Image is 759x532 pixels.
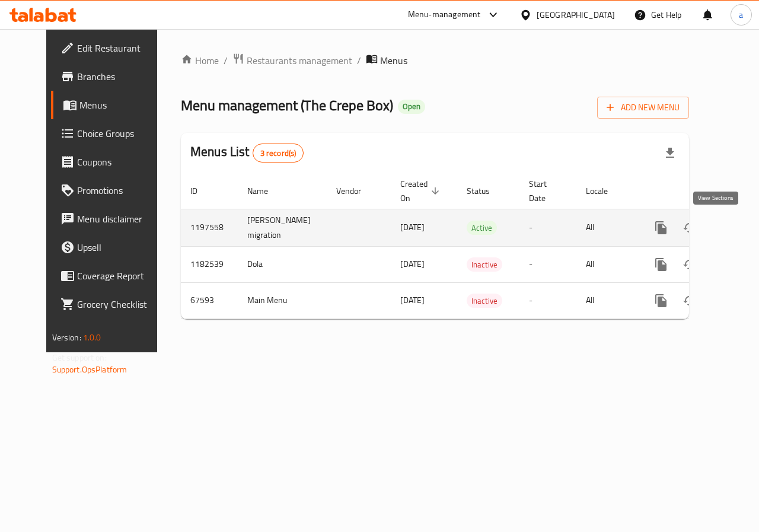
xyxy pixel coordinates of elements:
span: Promotions [77,183,164,197]
td: All [576,209,637,246]
a: Coupons [51,148,173,176]
span: Get support on: [52,350,107,365]
span: Version: [52,330,81,345]
span: Status [467,184,505,198]
a: Menu disclaimer [51,205,173,233]
button: more [647,214,675,242]
span: Add New Menu [607,100,680,115]
span: 3 record(s) [253,148,304,159]
a: Choice Groups [51,119,173,148]
button: more [647,250,675,279]
td: - [519,209,576,246]
td: 1197558 [181,209,238,246]
span: Name [247,184,283,198]
span: [DATE] [400,219,425,235]
span: [DATE] [400,256,425,272]
span: 1.0.0 [83,330,101,345]
div: Active [467,221,497,235]
span: Menu management ( The Crepe Box ) [181,92,393,119]
a: Coverage Report [51,262,173,290]
span: Inactive [467,294,502,308]
span: Menu disclaimer [77,212,164,226]
span: Active [467,221,497,235]
a: Grocery Checklist [51,290,173,318]
span: Menus [380,53,407,68]
td: 1182539 [181,246,238,282]
span: Branches [77,69,164,84]
div: Menu-management [408,8,481,22]
td: All [576,282,637,318]
span: Inactive [467,258,502,272]
button: Change Status [675,286,704,315]
td: - [519,282,576,318]
h2: Menus List [190,143,304,163]
button: Change Status [675,250,704,279]
span: Restaurants management [247,53,352,68]
td: All [576,246,637,282]
a: Branches [51,62,173,91]
span: Edit Restaurant [77,41,164,55]
span: Locale [586,184,623,198]
button: Add New Menu [597,97,689,119]
td: - [519,246,576,282]
div: [GEOGRAPHIC_DATA] [537,8,615,21]
button: more [647,286,675,315]
a: Restaurants management [232,53,352,68]
span: Upsell [77,240,164,254]
td: 67593 [181,282,238,318]
span: Menus [79,98,164,112]
span: ID [190,184,213,198]
div: Open [398,100,425,114]
span: [DATE] [400,292,425,308]
span: a [739,8,743,21]
td: [PERSON_NAME] migration [238,209,327,246]
td: Main Menu [238,282,327,318]
span: Open [398,101,425,112]
a: Edit Restaurant [51,34,173,62]
nav: breadcrumb [181,53,689,68]
span: Choice Groups [77,126,164,141]
span: Coupons [77,155,164,169]
span: Start Date [529,177,562,205]
a: Menus [51,91,173,119]
a: Support.OpsPlatform [52,362,127,377]
li: / [357,53,361,68]
div: Inactive [467,257,502,272]
li: / [224,53,228,68]
span: Created On [400,177,443,205]
span: Coverage Report [77,269,164,283]
a: Upsell [51,233,173,262]
a: Home [181,53,219,68]
a: Promotions [51,176,173,205]
div: Export file [656,139,684,167]
td: Dola [238,246,327,282]
span: Grocery Checklist [77,297,164,311]
span: Vendor [336,184,377,198]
